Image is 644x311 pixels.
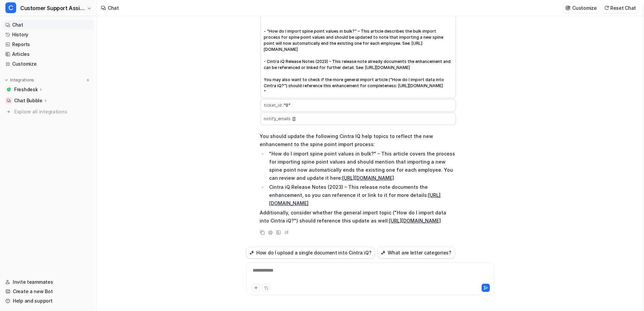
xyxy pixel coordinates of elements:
[7,88,11,92] img: Freshdesk
[264,116,293,121] span: notify_emails :
[14,106,91,117] span: Explore all integrations
[260,132,457,148] p: You should update the following Cintra IQ help topics to reflect the new enhancement to the spine...
[602,3,639,13] button: Reset Chat
[3,277,94,287] a: Invite teammates
[3,49,94,59] a: Articles
[389,218,441,223] a: [URL][DOMAIN_NAME]
[378,247,455,258] button: What are letter categories?
[108,4,119,11] div: Chat
[5,2,16,13] span: C
[3,20,94,30] a: Chat
[7,99,11,103] img: Chat Bubble
[260,209,457,225] p: Additionally, consider whether the general import topic ("How do I import data into Cintra iQ?") ...
[269,183,457,207] p: Cintra iQ Release Notes (2023) – This release note documents the enhancement, so you can referenc...
[4,78,9,82] img: expand menu
[264,103,284,108] span: ticket_id :
[3,30,94,39] a: History
[264,4,452,94] span: "To update the Cintra IQ help with information about the enhanced spine point import, you should ...
[14,97,42,104] p: Chat Bubble
[293,116,295,121] span: []
[3,59,94,69] a: Customize
[3,287,94,296] a: Create a new Bot
[14,86,38,93] p: Freshdesk
[86,78,90,82] img: menu_add.svg
[3,107,94,116] a: Explore all integrations
[3,296,94,306] a: Help and support
[3,40,94,49] a: Reports
[342,175,394,181] a: [URL][DOMAIN_NAME]
[246,247,375,258] button: How do I upload a single document into Cintra iQ?
[20,3,85,13] span: Customer Support Assistant
[604,5,609,10] img: reset
[563,3,599,13] button: Customize
[5,108,12,115] img: explore all integrations
[269,150,457,182] p: "How do I import spine point values in bulk?" – This article covers the process for importing spi...
[566,5,570,10] img: customize
[284,103,290,108] span: "0"
[3,77,36,83] button: Integrations
[10,77,34,83] p: Integrations
[572,4,597,11] p: Customize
